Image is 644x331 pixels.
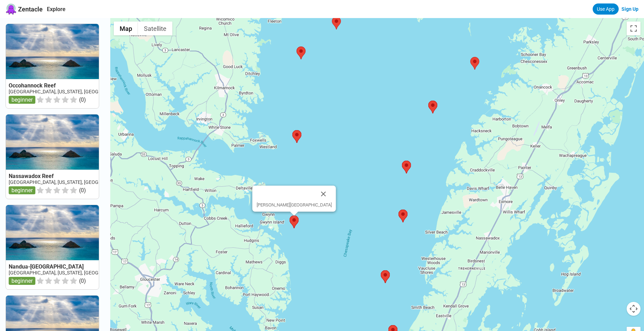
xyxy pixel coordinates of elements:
[47,6,66,12] a: Explore
[593,3,619,15] a: Use App
[627,302,641,316] button: Map camera controls
[627,22,641,35] button: Toggle fullscreen view
[114,22,138,35] button: Show street map
[621,6,638,12] a: Sign Up
[6,3,43,15] a: Zentacle logoZentacle
[138,22,172,35] button: Show satellite imagery
[6,3,17,15] img: Zentacle logo
[315,186,332,202] button: Close
[256,202,332,207] div: [PERSON_NAME][GEOGRAPHIC_DATA]
[18,6,43,13] span: Zentacle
